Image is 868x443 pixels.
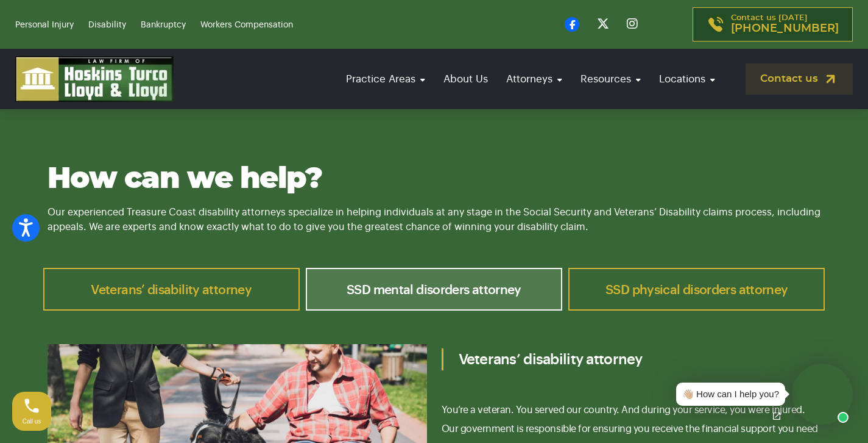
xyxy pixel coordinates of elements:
a: Contact us [746,63,853,95]
p: Contact us [DATE] [731,14,839,35]
a: Personal Injury [15,21,74,29]
span: [PHONE_NUMBER] [731,23,839,35]
a: SSD mental disorders attorney [306,268,562,311]
a: Resources [574,62,647,96]
p: Our experienced Treasure Coast disability attorneys specialize in helping individuals at any stag... [48,205,821,234]
a: Practice Areas [340,62,431,96]
div: Veterans’ disability attorney [442,348,821,370]
h2: How can we help? [48,164,821,196]
img: logo [15,56,174,102]
a: Contact us [DATE][PHONE_NUMBER] [693,7,853,41]
span: Call us [23,418,41,425]
a: Disability [88,21,126,29]
a: SSD physical disorders attorney [568,268,825,311]
a: About Us [437,62,494,96]
a: Bankruptcy [141,21,186,29]
a: Open chat [764,403,789,429]
a: Workers Compensation [200,21,293,29]
a: Veterans’ disability attorney [43,268,300,311]
a: Locations [653,62,721,96]
a: Attorneys [500,62,568,96]
div: 👋🏼 How can I help you? [682,387,779,402]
